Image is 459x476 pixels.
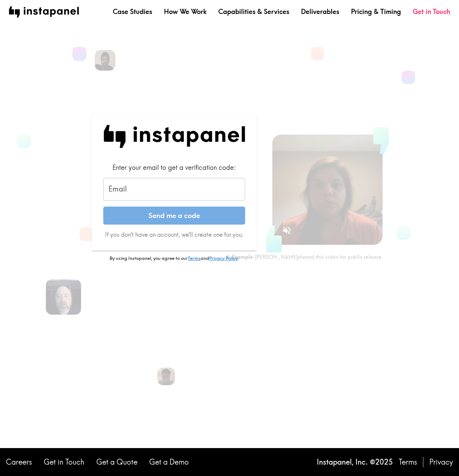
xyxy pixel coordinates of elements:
img: Instapanel [103,125,245,148]
button: Sound is off [279,222,295,238]
a: Get a Demo [149,457,189,467]
b: Example [232,254,252,260]
a: Terms [399,457,417,467]
a: Privacy Policy [209,255,237,261]
p: By using Instapanel, you agree to our and . [92,255,257,262]
a: Case Studies [113,7,152,16]
a: Terms [188,255,201,261]
p: If you don't have an account, we'll create one for you. [103,230,245,239]
a: Privacy [429,457,453,467]
p: Instapanel, Inc. © 2025 [317,457,393,467]
img: Liam [157,368,175,385]
a: Get in Touch [413,7,450,16]
a: Deliverables [301,7,339,16]
a: Get in Touch [44,457,85,467]
div: Enter your email to get a verification code: [103,163,245,172]
img: instapanel [9,6,79,18]
a: Capabilities & Services [218,7,289,16]
a: Pricing & Timing [351,7,401,16]
img: Devon [95,50,115,71]
img: Aaron [46,279,81,315]
a: How We Work [164,7,207,16]
a: Careers [6,457,32,467]
a: Get a Quote [96,457,137,467]
button: Send me a code [103,207,245,225]
div: - [PERSON_NAME] shared this video for public release. [225,254,383,260]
